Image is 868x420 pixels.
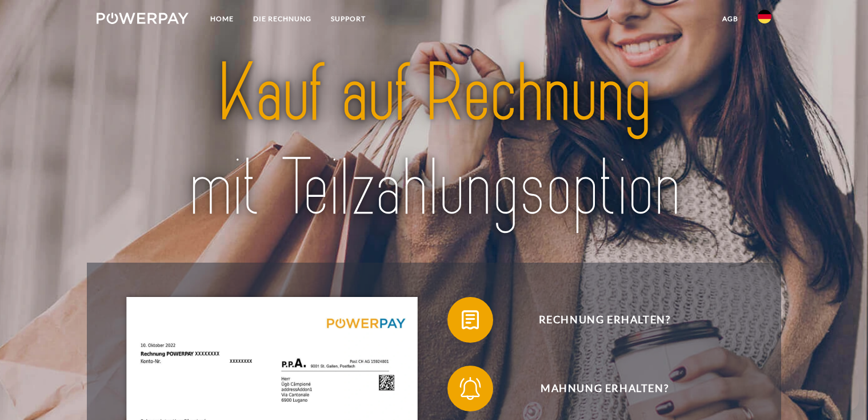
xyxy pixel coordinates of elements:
[97,13,189,24] img: logo-powerpay-white.svg
[456,306,485,334] img: qb_bill.svg
[758,10,771,23] img: de
[201,9,243,29] a: Home
[822,374,859,411] iframe: Schaltfläche zum Öffnen des Messaging-Fensters
[456,374,485,403] img: qb_bell.svg
[465,366,745,411] span: Mahnung erhalten?
[447,297,745,343] button: Rechnung erhalten?
[130,42,738,240] img: title-powerpay_de.svg
[243,9,321,29] a: DIE RECHNUNG
[465,297,745,343] span: Rechnung erhalten?
[321,9,375,29] a: SUPPORT
[713,9,748,29] a: agb
[447,366,745,411] button: Mahnung erhalten?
